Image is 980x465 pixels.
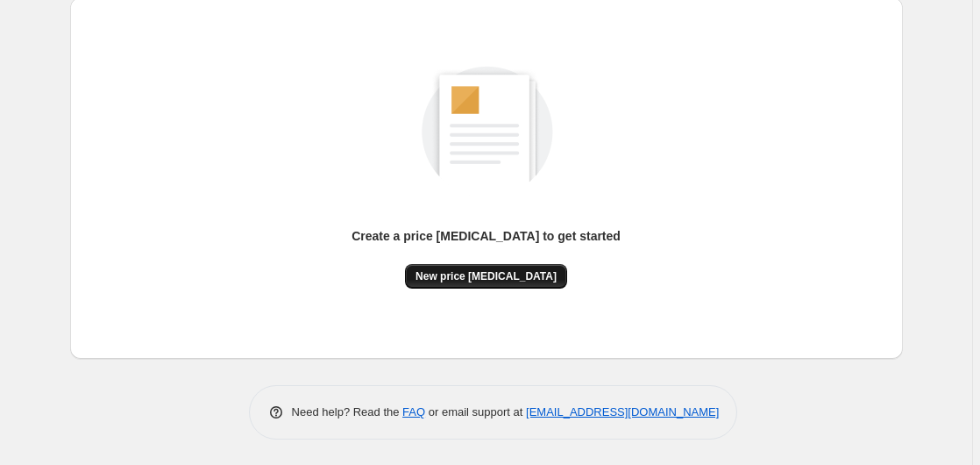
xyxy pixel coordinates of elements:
[402,405,425,418] a: FAQ
[425,405,526,418] span: or email support at
[292,405,403,418] span: Need help? Read the
[526,405,719,418] a: [EMAIL_ADDRESS][DOMAIN_NAME]
[405,264,567,289] button: New price [MEDICAL_DATA]
[415,269,557,283] span: New price [MEDICAL_DATA]
[352,227,621,245] p: Create a price [MEDICAL_DATA] to get started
